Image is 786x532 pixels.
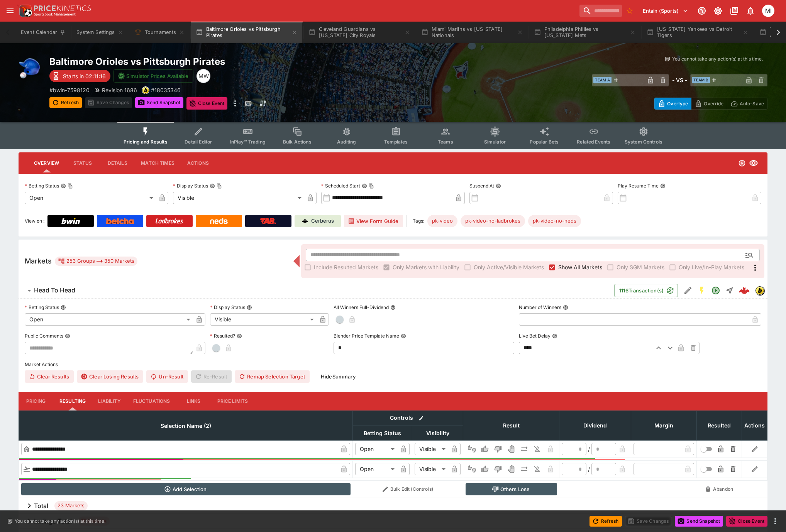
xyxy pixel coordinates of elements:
th: Controls [353,410,463,426]
span: Templates [384,139,408,145]
div: michael.wilczynski [762,5,774,17]
button: more [771,517,780,526]
button: Resulted? [237,333,242,339]
button: Betting Status [61,305,66,310]
button: Push [518,463,530,475]
h6: - VS - [672,76,687,84]
button: Refresh [49,97,82,108]
button: Status [65,154,100,172]
th: Actions [742,410,767,440]
div: Start From [654,98,767,110]
div: Visible [210,313,317,326]
p: Scheduled Start [321,182,360,189]
p: All Winners Full-Dividend [334,304,389,311]
button: Void [505,443,517,455]
span: InPlay™ Trading [230,139,266,145]
p: Display Status [173,182,208,189]
div: Open [355,463,397,475]
button: Suspend At [496,183,501,189]
a: 8c43b702-f916-4417-9835-4d4d2cc1a235 [737,283,752,298]
div: Open [25,192,156,204]
div: Event type filters [117,122,669,149]
img: Bwin [61,218,80,224]
h6: Total [34,502,48,510]
button: Match Times [135,154,181,172]
span: Only SGM Markets [617,263,664,271]
button: 1116Transaction(s) [614,284,678,297]
button: Head To Head [19,283,614,298]
img: Ladbrokes [155,218,183,224]
button: Push [518,443,530,455]
button: Price Limits [211,392,254,410]
img: Sportsbook Management [34,13,76,16]
img: Neds [210,218,227,224]
span: Related Events [577,139,610,145]
p: You cannot take any action(s) at this time. [15,518,105,525]
div: 8c43b702-f916-4417-9835-4d4d2cc1a235 [739,285,750,296]
button: Liability [92,392,127,410]
th: Resulted [697,410,742,440]
button: Scheduled StartCopy To Clipboard [362,183,367,189]
button: Tournaments [130,22,190,43]
svg: Visible [749,159,758,168]
div: Betting Target: cerberus [427,215,457,227]
button: Void [505,463,517,475]
button: Simulator Prices Available [113,69,193,83]
p: Live Bet Delay [519,333,551,339]
button: Send Snapshot [675,516,723,527]
button: Lose [492,443,504,455]
button: Number of Winners [563,305,568,310]
button: Edit Detail [681,284,695,297]
svg: More [750,263,760,272]
div: Betting Target: cerberus [461,215,525,227]
th: Result [463,410,559,440]
button: Philadelphia Phillies vs [US_STATE] Mets [529,22,640,43]
p: Betting Status [25,304,59,311]
button: Others Lose [466,483,557,495]
div: Visible [415,463,448,475]
img: PriceKinetics Logo [17,3,32,19]
img: bwin.png [142,87,149,94]
span: Pricing and Results [124,139,168,145]
span: Re-Result [191,370,232,383]
button: Display Status [247,305,252,310]
div: Betting Target: cerberus [528,215,581,227]
button: Open [742,248,756,262]
button: Event Calendar [16,22,70,43]
img: Cerberus [302,218,308,224]
button: Bulk Edit (Controls) [355,483,461,495]
button: Lose [492,463,504,475]
button: michael.wilczynski [760,2,777,19]
p: Auto-Save [740,100,764,108]
button: Pricing [19,392,53,410]
div: Visible [173,192,304,204]
span: Popular Bets [530,139,559,145]
button: Overtype [654,98,691,110]
th: Dividend [559,410,631,440]
button: Close Event [726,516,767,527]
button: Win [479,443,491,455]
button: Remap Selection Target [235,370,310,383]
label: View on : [25,215,44,227]
button: Links [176,392,211,410]
div: 253 Groups 350 Markets [58,257,134,266]
span: Include Resulted Markets [314,263,378,271]
button: Clear Results [25,370,74,383]
p: Resulted? [210,333,235,339]
button: open drawer [3,4,17,18]
p: Overtype [667,100,688,108]
button: System Settings [72,22,128,43]
div: / [588,445,590,453]
button: Actions [181,154,215,172]
button: Public Comments [65,333,70,339]
button: Straight [723,284,737,297]
button: Documentation [727,4,741,18]
span: System Controls [625,139,662,145]
span: Team B [692,77,710,83]
span: Only Active/Visible Markets [474,263,544,271]
span: Show All Markets [558,263,602,271]
button: All Winners Full-Dividend [390,305,396,310]
span: Detail Editor [185,139,212,145]
button: No Bookmarks [623,5,636,17]
img: logo-cerberus--red.svg [739,285,750,296]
